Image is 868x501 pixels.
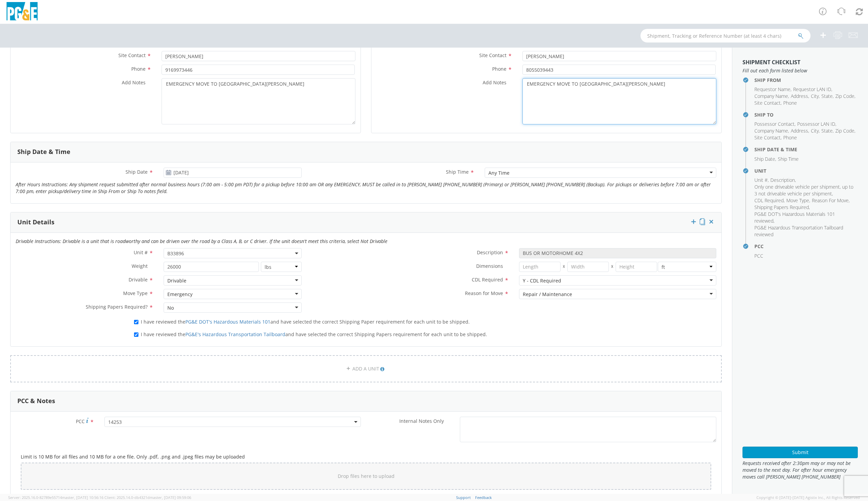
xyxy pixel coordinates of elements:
span: Reason For Move [812,197,849,204]
span: Possessor Contact [754,121,795,127]
span: Internal Notes Only [399,418,444,424]
a: PG&E's Hazardous Transportation Tailboard [185,331,285,338]
h4: Ship To [754,112,858,117]
span: PG&E Hazardous Transportation Tailboard reviewed [754,224,843,238]
li: , [754,134,782,141]
li: , [811,127,820,134]
li: , [812,197,850,204]
span: City [811,127,819,134]
input: Length [519,262,561,272]
span: Description [477,249,503,256]
li: , [791,93,809,100]
li: , [811,93,820,100]
li: , [754,156,776,162]
span: master, [DATE] 10:56:16 [62,495,103,500]
span: Company Name [754,127,788,134]
div: Any Time [488,170,510,176]
span: Ship Time [446,169,469,175]
span: Ship Time [778,156,799,162]
span: Only one driveable vehicle per shipment, up to 3 not driveable vehicle per shipment [754,184,853,197]
li: , [754,184,856,197]
span: Site Contact [754,134,781,141]
li: , [791,127,809,134]
span: Site Contact [118,52,146,58]
span: CDL Required [754,197,784,204]
span: Dimensions [476,263,503,269]
span: Description [770,177,795,183]
span: State [821,127,833,134]
span: 14253 [104,417,361,427]
h4: Ship Date & Time [754,147,858,152]
span: City [811,93,819,99]
span: Phone [492,66,506,72]
span: Address [791,127,808,134]
h4: Ship From [754,77,858,83]
span: Drivable [129,276,148,283]
span: Unit # [134,249,148,256]
input: Shipment, Tracking or Reference Number (at least 4 chars) [640,29,811,42]
span: Ship Date [126,169,148,175]
span: PCC [754,253,763,259]
li: , [821,127,834,134]
span: 14253 [108,419,357,425]
li: , [786,197,810,204]
div: Drivable [167,277,186,284]
span: I have reviewed the and have selected the correct Shipping Papers requirement for each unit to be... [141,331,487,338]
h3: Unit Details [17,219,54,226]
li: , [797,121,836,127]
li: , [770,177,796,184]
span: Site Contact [479,52,506,58]
span: Phone [783,134,797,141]
li: , [754,100,782,106]
a: ADD A UNIT [10,355,722,382]
span: Zip Code [835,127,854,134]
input: I have reviewed thePG&E DOT's Hazardous Materials 101and have selected the correct Shipping Paper... [134,320,138,324]
span: Move Type [786,197,809,204]
h3: PCC & Notes [17,398,55,404]
h4: PCC [754,244,858,249]
input: Width [567,262,609,272]
strong: Shipment Checklist [742,58,800,66]
span: Site Contact [754,100,781,106]
input: I have reviewed thePG&E's Hazardous Transportation Tailboardand have selected the correct Shippin... [134,332,138,337]
span: State [821,93,833,99]
span: Requestor LAN ID [793,86,831,92]
span: Phone [131,66,146,72]
span: Shipping Papers Required? [86,304,148,310]
div: Emergency [167,291,193,298]
a: PG&E DOT's Hazardous Materials 101 [185,318,270,325]
a: Feedback [475,495,492,500]
span: Requests received after 2:30pm may or may not be moved to the next day. For after hour emergency ... [742,460,858,480]
li: , [754,86,791,93]
span: PG&E DOT's Hazardous Materials 101 reviewed [754,211,835,224]
span: Ship Date [754,156,775,162]
span: B33896 [167,250,298,257]
li: , [754,127,789,134]
i: After Hours Instructions: Any shipment request submitted after normal business hours (7:00 am - 5... [16,181,711,194]
span: Company Name [754,93,788,99]
span: master, [DATE] 09:59:06 [150,495,191,500]
li: , [793,86,832,93]
div: Y - CDL Required [523,277,561,284]
li: , [754,197,785,204]
span: Phone [783,100,797,106]
li: , [754,204,810,211]
li: , [835,93,855,100]
div: No [167,305,174,311]
i: Drivable Instructions: Drivable is a unit that is roadworthy and can be driven over the road by a... [16,238,387,244]
span: Add Notes [483,79,506,86]
li: , [754,177,769,184]
span: Client: 2025.14.0-db4321d [104,495,191,500]
span: Server: 2025.16.0-82789e55714 [8,495,103,500]
span: Unit # [754,177,768,183]
span: X [561,262,567,272]
span: Fill out each form listed below [742,67,858,74]
span: Reason for Move [465,290,503,296]
span: CDL Required [472,276,503,283]
span: Address [791,93,808,99]
input: Height [616,262,657,272]
span: I have reviewed the and have selected the correct Shipping Paper requirement for each unit to be ... [141,318,470,325]
button: Submit [742,447,858,458]
h3: Ship Date & Time [17,149,70,155]
li: , [835,127,855,134]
